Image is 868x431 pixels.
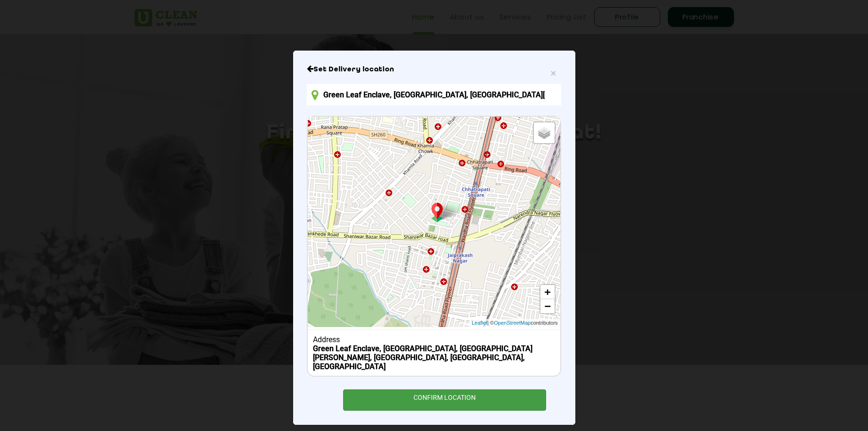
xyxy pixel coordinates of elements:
[313,335,555,344] div: Address
[307,84,561,105] input: Enter location
[550,68,556,78] button: Close
[550,68,556,78] span: ×
[534,122,555,143] a: Layers
[343,389,547,411] div: CONFIRM LOCATION
[540,285,555,299] a: Zoom in
[494,319,531,327] a: OpenStreetMap
[469,319,560,327] div: | © contributors
[540,299,555,313] a: Zoom out
[313,344,532,371] b: Green Leaf Enclave, [GEOGRAPHIC_DATA], [GEOGRAPHIC_DATA][PERSON_NAME], [GEOGRAPHIC_DATA], [GEOGRA...
[307,65,561,74] h6: Close
[472,319,487,327] a: Leaflet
